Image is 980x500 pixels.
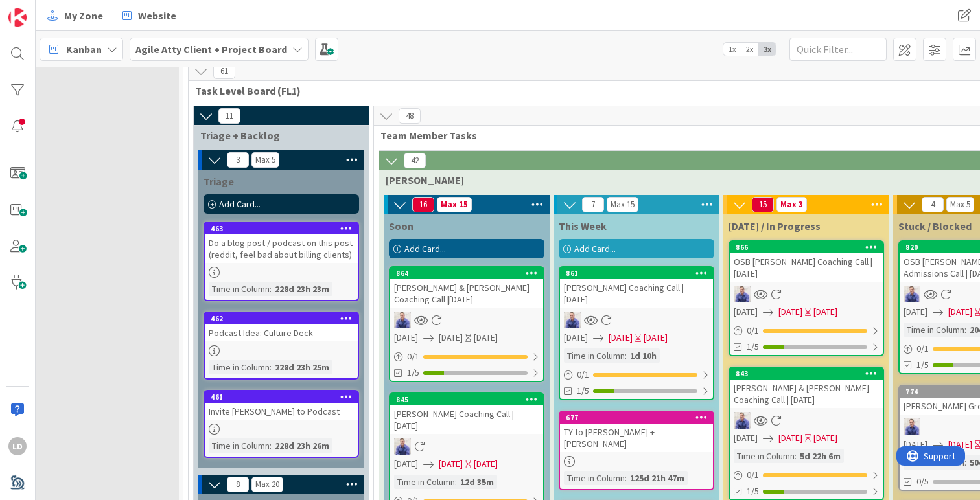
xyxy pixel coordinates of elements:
[404,153,426,168] span: 42
[455,475,457,489] span: :
[948,438,972,451] span: [DATE]
[795,449,797,463] span: :
[138,8,176,23] span: Website
[730,242,883,282] div: 866OSB [PERSON_NAME] Coaching Call | [DATE]
[227,152,249,168] span: 3
[255,157,275,163] div: Max 5
[219,198,261,210] span: Add Card...
[8,437,27,455] div: LD
[566,413,713,422] div: 677
[758,43,776,56] span: 3x
[407,366,419,380] span: 1/5
[560,279,713,308] div: [PERSON_NAME] Coaching Call | [DATE]
[560,412,713,424] div: 677
[407,350,419,363] span: 0 / 1
[904,323,964,337] div: Time in Column
[627,471,688,485] div: 125d 21h 47m
[797,449,844,463] div: 5d 22h 6m
[255,481,279,488] div: Max 20
[27,2,59,17] span: Support
[211,392,358,402] div: 461
[135,43,287,56] b: Agile Atty Client + Project Board
[564,348,625,363] div: Time in Column
[566,269,713,278] div: 861
[272,438,332,453] div: 228d 23h 26m
[8,473,27,492] img: avatar
[916,342,929,356] span: 0 / 1
[730,368,883,408] div: 843[PERSON_NAME] & [PERSON_NAME] Coaching Call | [DATE]
[209,438,270,453] div: Time in Column
[209,282,270,296] div: Time in Column
[730,253,883,282] div: OSB [PERSON_NAME] Coaching Call | [DATE]
[204,175,234,188] span: Triage
[904,418,920,435] img: JG
[780,201,803,208] div: Max 3
[564,331,588,345] span: [DATE]
[394,457,418,471] span: [DATE]
[734,431,758,445] span: [DATE]
[441,201,468,208] div: Max 15
[813,305,837,319] div: [DATE]
[625,471,627,485] span: :
[730,286,883,302] div: JG
[559,220,607,233] span: This Week
[457,475,497,489] div: 12d 35m
[644,331,668,345] div: [DATE]
[412,197,434,212] span: 16
[439,331,463,345] span: [DATE]
[64,8,103,23] span: My Zone
[734,449,795,463] div: Time in Column
[560,312,713,328] div: JG
[734,412,751,429] img: JG
[813,431,837,445] div: [DATE]
[390,279,543,308] div: [PERSON_NAME] & [PERSON_NAME] Coaching Call |[DATE]
[898,220,972,233] span: Stuck / Blocked
[948,305,972,319] span: [DATE]
[916,358,929,372] span: 1/5
[270,438,272,453] span: :
[950,201,970,208] div: Max 5
[115,4,184,27] a: Website
[390,438,543,455] div: JG
[611,201,635,208] div: Max 15
[404,243,446,255] span: Add Card...
[736,369,883,378] div: 843
[723,43,741,56] span: 1x
[560,424,713,452] div: TY to [PERSON_NAME] + [PERSON_NAME]
[752,197,774,212] span: 15
[396,395,543,404] div: 845
[904,305,927,319] span: [DATE]
[747,324,759,337] span: 0 / 1
[205,223,358,263] div: 463Do a blog post / podcast on this post (reddit, feel bad about billing clients)
[270,360,272,374] span: :
[564,471,625,485] div: Time in Column
[399,108,421,124] span: 48
[272,360,332,374] div: 228d 23h 25m
[205,234,358,263] div: Do a blog post / podcast on this post (reddit, feel bad about billing clients)
[730,323,883,339] div: 0/1
[582,197,604,212] span: 7
[577,368,589,381] span: 0 / 1
[904,286,920,302] img: JG
[747,340,759,354] span: 1/5
[66,41,102,57] span: Kanban
[394,331,418,345] span: [DATE]
[964,455,966,470] span: :
[390,394,543,405] div: 845
[560,367,713,383] div: 0/1
[964,323,966,337] span: :
[574,243,616,255] span: Add Card...
[227,477,249,492] span: 8
[609,331,633,345] span: [DATE]
[741,43,758,56] span: 2x
[474,457,498,471] div: [DATE]
[916,475,929,488] span: 0/5
[211,224,358,233] div: 463
[904,438,927,451] span: [DATE]
[390,267,543,279] div: 864
[730,467,883,483] div: 0/1
[205,391,358,403] div: 461
[730,368,883,380] div: 843
[272,282,332,296] div: 228d 23h 23m
[778,431,802,445] span: [DATE]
